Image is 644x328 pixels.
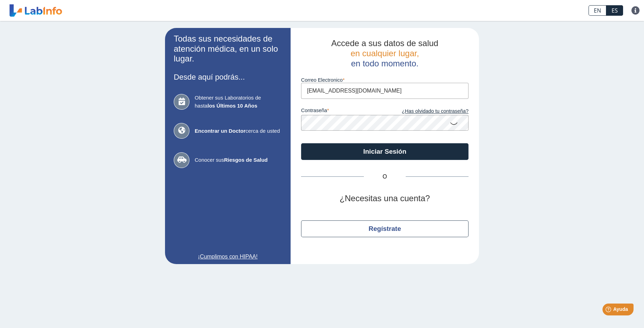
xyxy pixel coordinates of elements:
[606,5,623,16] a: ES
[582,301,636,320] iframe: Help widget launcher
[224,157,268,163] b: Riesgos de Salud
[174,253,282,261] a: ¡Cumplimos con HIPAA!
[589,5,606,16] a: EN
[195,94,282,110] span: Obtener sus Laboratorios de hasta
[195,127,282,135] span: cerca de usted
[174,34,282,64] h2: Todas sus necesidades de atención médica, en un solo lugar.
[208,103,257,109] b: los Últimos 10 Años
[385,108,469,115] a: ¿Has olvidado tu contraseña?
[301,143,469,160] button: Iniciar Sesión
[301,108,385,115] label: contraseña
[301,220,469,237] button: Regístrate
[351,49,419,58] span: en cualquier lugar,
[351,59,418,68] span: en todo momento.
[195,156,282,164] span: Conocer sus
[364,173,406,181] span: O
[301,77,469,83] label: Correo Electronico
[301,194,469,204] h2: ¿Necesitas una cuenta?
[174,73,282,81] h3: Desde aquí podrás...
[331,38,439,48] span: Accede a sus datos de salud
[195,128,246,134] b: Encontrar un Doctor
